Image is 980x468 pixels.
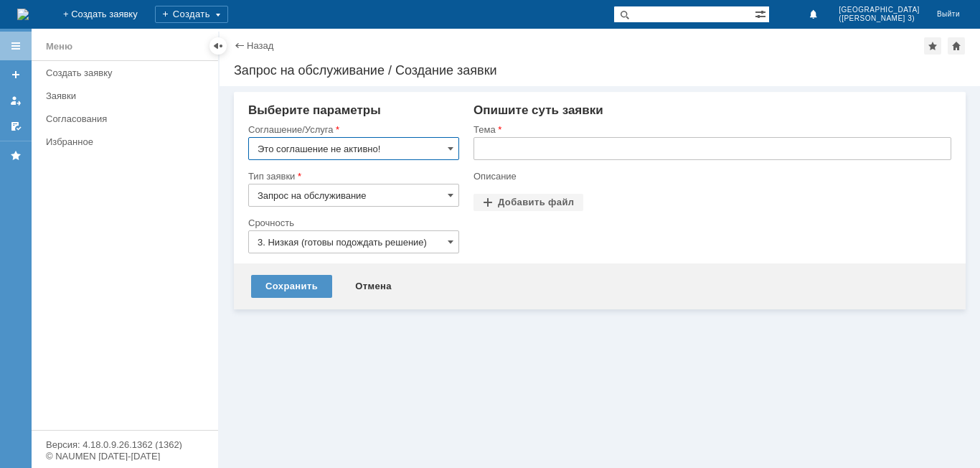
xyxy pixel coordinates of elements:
[248,172,456,181] div: Тип заявки
[248,125,456,134] div: Соглашение/Услуга
[155,6,228,23] div: Создать
[40,85,215,107] a: Заявки
[473,103,603,117] span: Опишите суть заявки
[4,115,27,138] a: Мои согласования
[948,37,965,55] div: Сделать домашней страницей
[839,6,920,14] span: [GEOGRAPHIC_DATA]
[40,62,215,84] a: Создать заявку
[924,37,941,55] div: Добавить в избранное
[46,451,204,461] div: © NAUMEN [DATE]-[DATE]
[473,125,948,134] div: Тема
[473,172,948,181] div: Описание
[248,103,381,117] span: Выберите параметры
[46,113,209,124] div: Согласования
[839,14,920,23] span: ([PERSON_NAME] 3)
[17,9,29,20] img: logo
[234,63,966,78] div: Запрос на обслуживание / Создание заявки
[46,38,72,55] div: Меню
[248,218,456,228] div: Срочность
[209,37,227,55] div: Скрыть меню
[755,6,769,20] span: Расширенный поиск
[46,136,194,147] div: Избранное
[4,63,27,86] a: Создать заявку
[247,40,273,51] a: Назад
[46,440,204,449] div: Версия: 4.18.0.9.26.1362 (1362)
[46,67,209,78] div: Создать заявку
[4,89,27,112] a: Мои заявки
[40,108,215,130] a: Согласования
[17,9,29,20] a: Перейти на домашнюю страницу
[46,90,209,101] div: Заявки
